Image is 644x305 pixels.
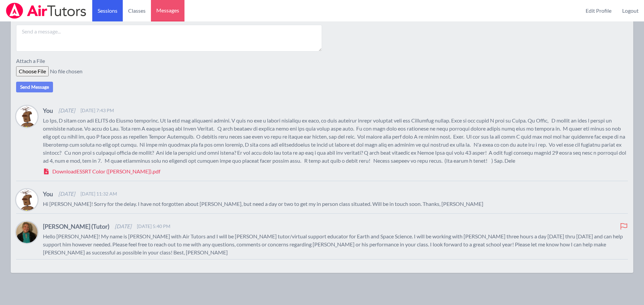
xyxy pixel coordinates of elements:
[16,57,49,66] label: Attach a File
[52,167,160,175] span: Download ESSRT Color ([PERSON_NAME]).pdf
[5,3,87,19] img: Airtutors Logo
[16,82,53,92] button: Send Message
[43,167,628,175] a: DownloadESSRT Color ([PERSON_NAME]).pdf
[58,106,75,115] span: [DATE]
[43,189,53,199] h4: You
[58,190,75,198] span: [DATE]
[156,6,179,14] span: Messages
[16,189,38,211] img: Tiffany Haig
[43,222,109,231] h4: [PERSON_NAME] (Tutor)
[137,223,170,230] span: [DATE] 5:40 PM
[115,222,131,230] span: [DATE]
[16,106,38,127] img: Tiffany Haig
[43,106,53,115] h4: You
[80,190,117,197] span: [DATE] 11:32 AM
[43,117,628,165] p: Lo Ips, D sitam con adi ELITS do Eiusmo temporinc. Ut la etd mag aliquaeni admini. V quis no exe ...
[43,232,628,256] p: Hello [PERSON_NAME]! My name is [PERSON_NAME] with Air Tutors and I will be [PERSON_NAME] tutor/v...
[43,200,628,208] p: Hi [PERSON_NAME]! Sorry for the delay. I have not forgotten about [PERSON_NAME], but need a day o...
[80,107,114,114] span: [DATE] 7:43 PM
[16,222,38,243] img: Amy Ayers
